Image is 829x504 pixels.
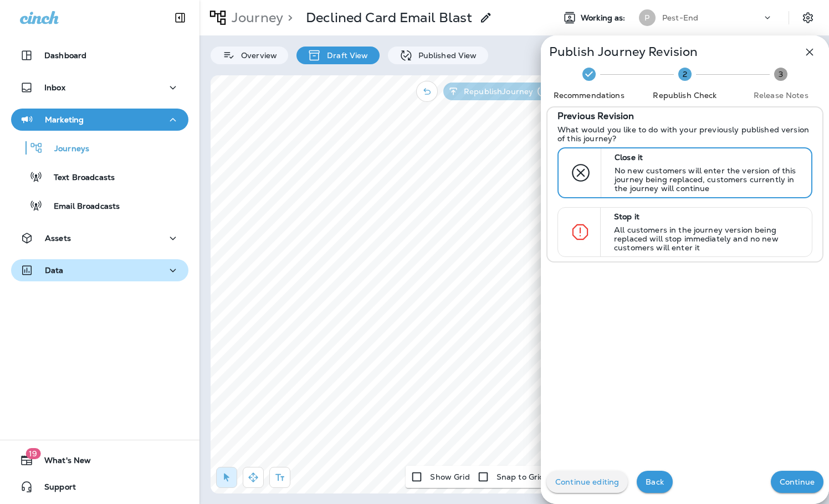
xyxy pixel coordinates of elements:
span: Republish Check [641,90,728,101]
p: Back [646,477,664,486]
p: All customers in the journey version being replaced will stop immediately and no new customers wi... [614,225,802,252]
button: Back [637,471,673,493]
p: Continue editing [555,477,619,486]
span: Release Notes [738,90,825,101]
p: Continue [780,477,815,486]
span: Recommendations [545,90,632,101]
button: Continue [771,471,823,493]
text: 2 [683,69,687,79]
button: Continue editing [546,471,628,493]
p: What would you like to do with your previously published version of this journey? [557,125,812,143]
text: 3 [779,69,783,79]
p: Stop it [614,212,802,221]
p: Publish Journey Revision [549,48,698,56]
p: Previous Revision [557,112,634,121]
p: No new customers will enter the version of this journey being replaced, customers currently in th... [615,166,801,193]
p: Close it [615,153,801,162]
